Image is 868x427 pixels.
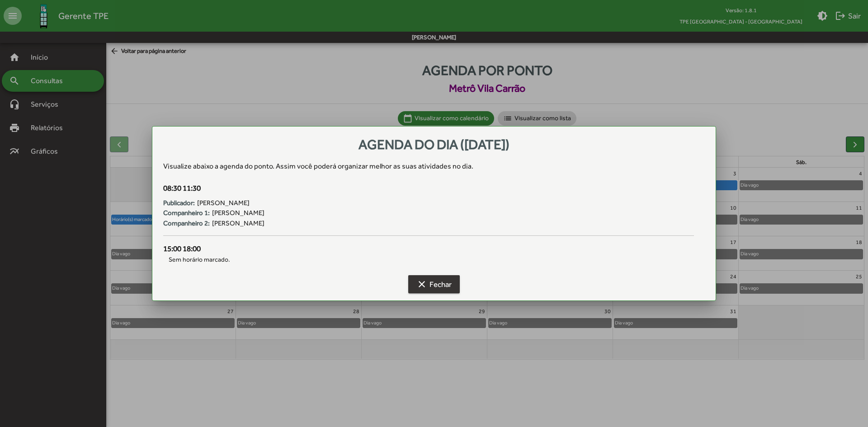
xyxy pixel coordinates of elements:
span: Agenda do dia ([DATE]) [359,136,509,152]
span: [PERSON_NAME] [212,208,264,218]
div: 15:00 18:00 [163,243,694,255]
mat-icon: clear [416,279,427,290]
span: Sem horário marcado. [163,255,694,264]
strong: Companheiro 2: [163,218,210,229]
div: 08:30 11:30 [163,183,694,194]
span: Fechar [416,276,452,292]
strong: Companheiro 1: [163,208,210,218]
span: [PERSON_NAME] [197,198,250,208]
div: Visualize abaixo a agenda do ponto . Assim você poderá organizar melhor as suas atividades no dia. [163,161,705,172]
button: Fechar [408,275,460,293]
span: [PERSON_NAME] [212,218,264,229]
strong: Publicador: [163,198,195,208]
